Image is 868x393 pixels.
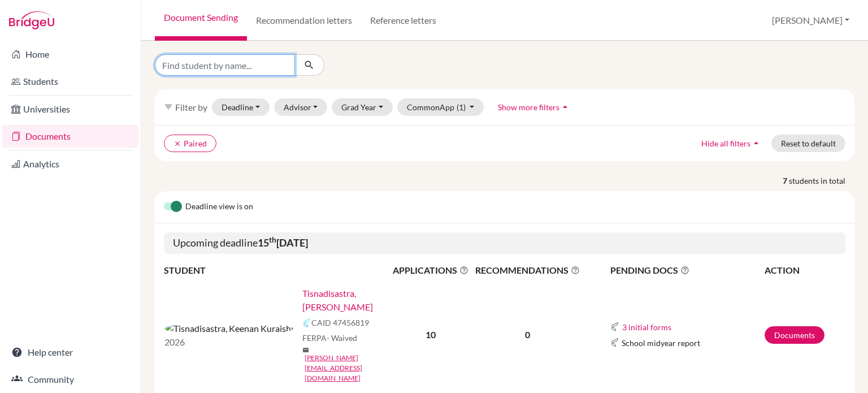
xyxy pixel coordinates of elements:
button: clearPaired [164,135,216,152]
input: Find student by name... [155,54,295,76]
span: CAID 47456819 [311,317,369,329]
span: PENDING DOCS [610,264,763,277]
img: Common App logo [610,338,619,347]
b: 10 [426,329,436,340]
b: 15 [DATE] [258,236,308,249]
button: CommonApp(1) [397,98,484,116]
span: students in total [789,175,854,187]
button: [PERSON_NAME] [767,10,854,31]
span: Filter by [175,102,207,113]
p: 0 [472,328,583,342]
button: Deadline [212,98,270,116]
span: - Waived [327,333,357,343]
a: Documents [2,125,138,148]
a: Analytics [2,153,138,175]
i: arrow_drop_up [559,101,571,113]
button: Show more filtersarrow_drop_up [488,98,580,116]
p: 2026 [164,335,293,349]
sup: th [269,235,276,244]
strong: 7 [783,175,789,187]
span: mail [302,347,309,353]
img: Bridge-U [9,11,54,29]
img: Common App logo [610,322,619,331]
span: Deadline view is on [185,200,253,214]
span: RECOMMENDATIONS [472,264,583,277]
span: Hide all filters [701,139,750,148]
button: Hide all filtersarrow_drop_up [692,135,771,152]
i: filter_list [164,102,173,111]
a: Help center [2,341,138,364]
i: clear [173,140,181,148]
a: Tisnadisastra, [PERSON_NAME] [302,287,398,314]
a: [PERSON_NAME][EMAIL_ADDRESS][DOMAIN_NAME] [305,353,398,383]
th: STUDENT [164,263,390,278]
span: (1) [457,102,466,112]
a: Community [2,368,138,391]
button: Reset to default [771,135,845,152]
h5: Upcoming deadline [164,232,845,254]
span: School midyear report [622,337,700,349]
a: Universities [2,98,138,120]
img: Tisnadisastra, Keenan Kuraishi [164,322,293,335]
i: arrow_drop_up [750,137,762,149]
img: Common App logo [302,318,311,327]
button: Grad Year [332,98,393,116]
button: Advisor [274,98,328,116]
button: 3 initial forms [622,321,672,334]
span: APPLICATIONS [390,264,471,277]
span: FERPA [302,332,357,344]
a: Home [2,43,138,66]
a: Documents [765,326,824,344]
span: Show more filters [498,102,559,112]
th: ACTION [764,263,845,278]
a: Students [2,70,138,93]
